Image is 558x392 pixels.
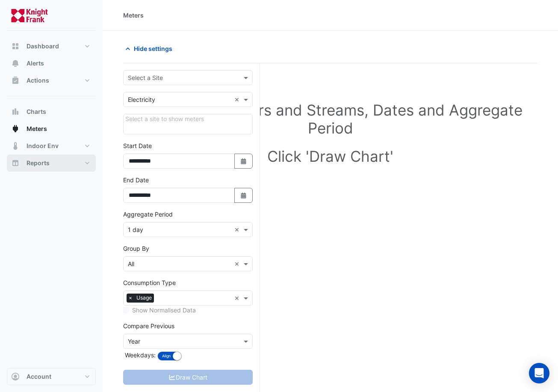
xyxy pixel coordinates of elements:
[240,192,248,199] fa-icon: Select Date
[7,137,96,154] button: Indoor Env
[11,42,20,50] app-icon: Dashboard
[123,41,178,56] button: Hide settings
[27,142,59,150] span: Indoor Env
[27,42,59,50] span: Dashboard
[137,147,524,165] h1: Click 'Draw Chart'
[134,44,172,53] span: Hide settings
[27,159,50,167] span: Reports
[123,350,156,359] label: Weekdays:
[123,114,253,134] div: Click Update or Cancel in Details panel
[240,157,248,165] fa-icon: Select Date
[27,372,51,381] span: Account
[123,11,144,20] div: Meters
[234,225,242,234] span: Clear
[123,141,152,150] label: Start Date
[11,107,20,116] app-icon: Charts
[11,125,20,133] app-icon: Meters
[11,142,20,150] app-icon: Indoor Env
[7,154,96,172] button: Reports
[234,259,242,268] span: Clear
[7,103,96,120] button: Charts
[11,59,20,68] app-icon: Alerts
[132,306,196,315] label: Show Normalised Data
[7,55,96,72] button: Alerts
[7,38,96,55] button: Dashboard
[123,306,253,315] div: Select meters or streams to enable normalisation
[123,210,173,219] label: Aggregate Period
[234,294,242,303] span: Clear
[10,7,49,24] img: Company Logo
[27,76,49,85] span: Actions
[123,278,176,287] label: Consumption Type
[11,76,20,85] app-icon: Actions
[137,101,524,137] h1: Select Site, Meters and Streams, Dates and Aggregate Period
[123,244,149,253] label: Group By
[529,363,549,383] div: Open Intercom Messenger
[234,95,242,104] span: Clear
[134,294,154,302] span: Usage
[7,368,96,385] button: Account
[27,125,47,133] span: Meters
[7,72,96,89] button: Actions
[7,120,96,137] button: Meters
[123,321,174,330] label: Compare Previous
[27,59,44,68] span: Alerts
[27,107,46,116] span: Charts
[127,294,134,302] span: ×
[123,175,149,184] label: End Date
[11,159,20,167] app-icon: Reports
